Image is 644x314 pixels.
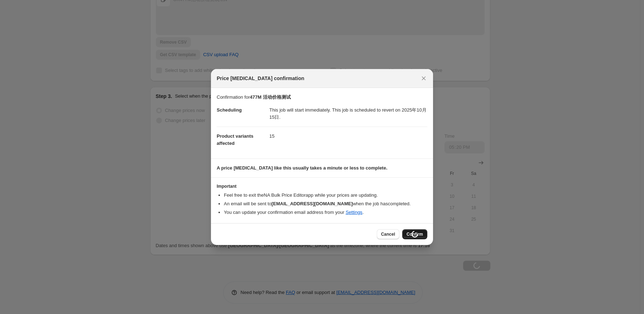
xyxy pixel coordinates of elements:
span: Cancel [381,231,395,237]
dd: This job will start immediately. This job is scheduled to revert on 2025年10月15日. [269,101,427,127]
b: [EMAIL_ADDRESS][DOMAIN_NAME] [271,201,353,206]
button: Cancel [377,229,399,239]
span: Price [MEDICAL_DATA] confirmation [217,75,304,82]
button: Close [419,73,429,83]
h3: Important [217,183,427,189]
b: A price [MEDICAL_DATA] like this usually takes a minute or less to complete. [217,165,388,171]
span: Scheduling [217,107,242,113]
p: Confirmation for [217,94,427,101]
b: 477M 活动价格测试 [250,94,290,100]
a: Settings [346,210,362,215]
span: Product variants affected [217,133,254,146]
li: An email will be sent to when the job has completed . [224,200,427,207]
li: You can update your confirmation email address from your . [224,209,427,216]
li: Feel free to exit the NA Bulk Price Editor app while your prices are updating. [224,192,427,199]
dd: 15 [269,127,427,146]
